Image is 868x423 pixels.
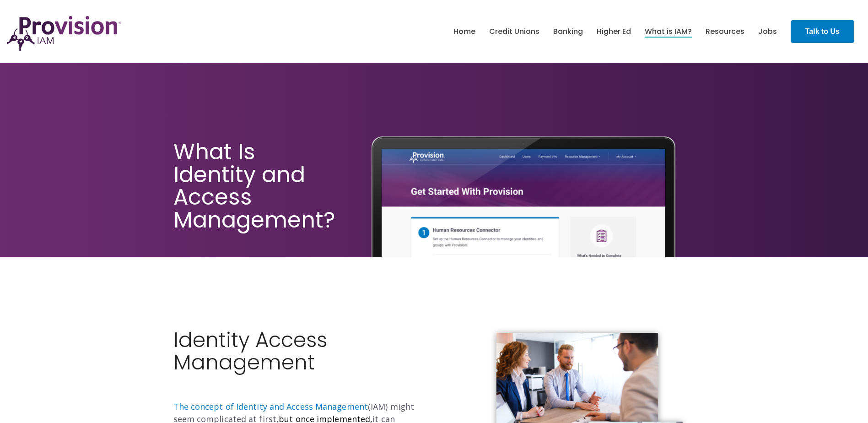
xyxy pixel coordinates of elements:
[173,136,335,235] span: What Is Identity and Access Management?
[7,16,121,51] img: ProvisionIAM-Logo-Purple
[447,17,784,46] nav: menu
[553,24,583,39] a: Banking
[805,27,840,35] strong: Talk to Us
[173,329,427,397] h2: Identity Access Management
[791,20,854,43] a: Talk to Us
[597,24,631,39] a: Higher Ed
[489,24,539,39] a: Credit Unions
[706,24,744,39] a: Resources
[453,24,475,39] a: Home
[173,401,368,412] a: The concept of Identity and Access Management
[758,24,777,39] a: Jobs
[645,24,692,39] a: What is IAM?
